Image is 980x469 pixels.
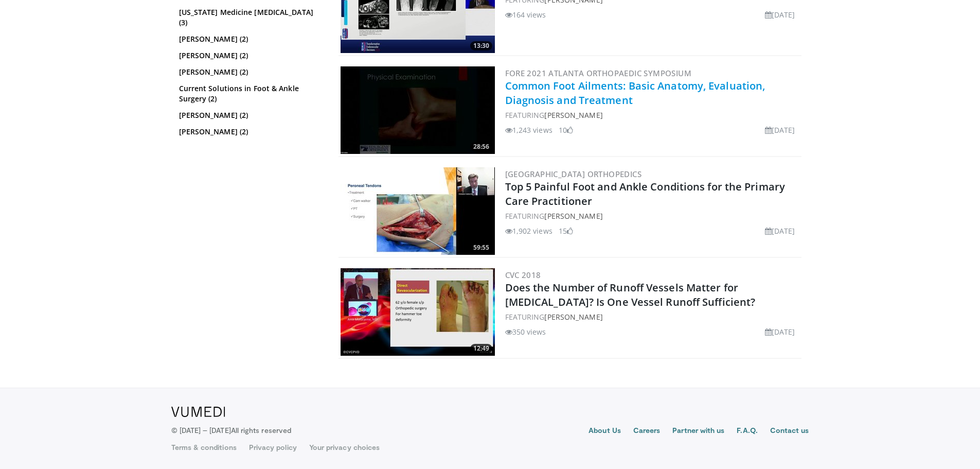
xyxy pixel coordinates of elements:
a: [US_STATE] Medicine [MEDICAL_DATA] (3) [179,7,320,28]
a: 28:56 [341,66,495,154]
a: [PERSON_NAME] (2) [179,67,320,77]
a: FORE 2021 Atlanta Orthopaedic Symposium [505,68,692,78]
li: 15 [559,225,573,236]
li: 1,902 views [505,225,553,236]
span: All rights reserved [231,426,291,435]
li: [DATE] [765,125,795,135]
a: F.A.Q. [737,425,757,438]
a: [PERSON_NAME] (2) [179,127,320,137]
li: 10 [559,125,573,135]
a: Does the Number of Runoff Vessels Matter for [MEDICAL_DATA]? Is One Vessel Runoff Sufficient? [505,281,756,309]
a: [PERSON_NAME] (2) [179,50,320,61]
p: © [DATE] – [DATE] [171,425,292,436]
a: Top 5 Painful Foot and Ankle Conditions for the Primary Care Practitioner [505,180,786,208]
li: [DATE] [765,225,795,236]
a: CVC 2018 [505,270,541,280]
a: [PERSON_NAME] [544,312,602,322]
li: 350 views [505,326,546,337]
a: Partner with us [672,425,724,438]
a: [PERSON_NAME] (2) [179,34,320,44]
div: FEATURING [505,211,799,221]
a: Privacy policy [249,442,297,453]
a: Common Foot Ailments: Basic Anatomy, Evaluation, Diagnosis and Treatment [505,79,765,107]
a: About Us [589,425,621,438]
a: Your privacy choices [309,442,380,453]
img: VuMedi Logo [171,407,225,417]
li: [DATE] [765,9,795,20]
a: Current Solutions in Foot & Ankle Surgery (2) [179,83,320,104]
span: 12:49 [470,344,492,353]
span: 28:56 [470,142,492,151]
span: 59:55 [470,243,492,252]
img: ad4c1045-1a10-4373-90ae-6c07ff0eb8fa.300x170_q85_crop-smart_upscale.jpg [341,66,495,154]
img: 0d3c45fd-30ea-4e5f-b9f9-0f52aefcd00c.300x170_q85_crop-smart_upscale.jpg [341,167,495,255]
li: 1,243 views [505,125,553,135]
a: 59:55 [341,167,495,255]
a: 12:49 [341,268,495,356]
a: Careers [633,425,661,438]
img: 95a33106-8b49-4c55-94bb-89c80c2bf8d3.300x170_q85_crop-smart_upscale.jpg [341,268,495,356]
span: 13:30 [470,41,492,50]
div: FEATURING [505,311,799,322]
a: Contact us [770,425,809,438]
a: [PERSON_NAME] [544,110,602,120]
a: [GEOGRAPHIC_DATA] Orthopedics [505,169,642,179]
a: [PERSON_NAME] [544,211,602,221]
li: [DATE] [765,326,795,337]
a: [PERSON_NAME] (2) [179,110,320,120]
a: Terms & conditions [171,442,237,453]
div: FEATURING [505,110,799,120]
li: 164 views [505,9,546,20]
